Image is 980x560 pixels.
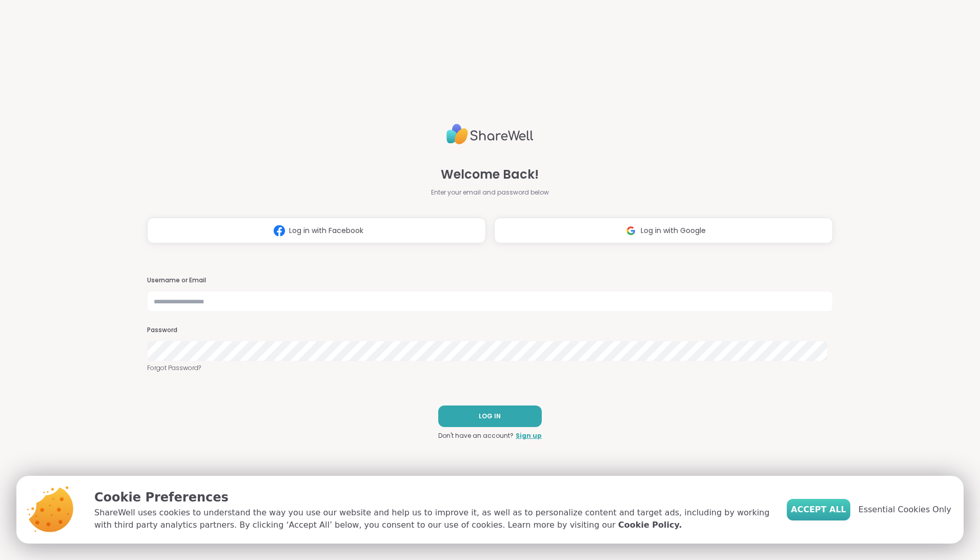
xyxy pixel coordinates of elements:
[94,488,770,507] p: Cookie Preferences
[438,405,542,427] button: LOG IN
[438,431,514,440] span: Don't have an account?
[147,218,486,243] button: Log in with Facebook
[431,188,549,197] span: Enter your email and password below
[516,431,542,440] a: Sign up
[147,363,833,373] a: Forgot Password?
[270,221,289,240] img: ShareWell Logomark
[446,120,534,149] img: ShareWell Logo
[94,507,770,531] p: ShareWell uses cookies to understand the way you use our website and help us to improve it, as we...
[859,504,951,516] span: Essential Cookies Only
[494,218,833,243] button: Log in with Google
[147,276,833,285] h3: Username or Email
[787,499,850,520] button: Accept All
[641,225,706,236] span: Log in with Google
[621,221,641,240] img: ShareWell Logomark
[618,519,682,531] a: Cookie Policy.
[147,326,833,335] h3: Password
[289,225,363,236] span: Log in with Facebook
[791,504,846,516] span: Accept All
[441,165,539,184] span: Welcome Back!
[479,412,501,421] span: LOG IN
